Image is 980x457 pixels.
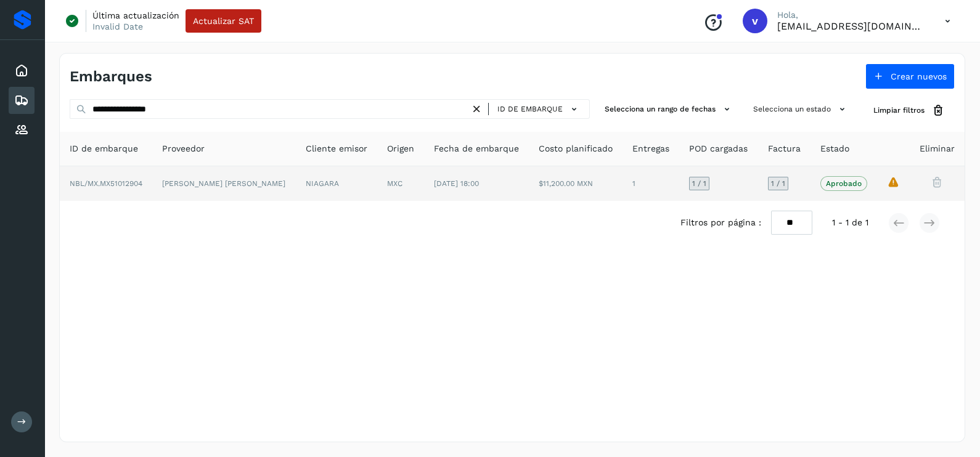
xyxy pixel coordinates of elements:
[70,68,152,86] h4: Embarques
[377,166,424,201] td: MXC
[891,72,947,81] span: Crear nuevos
[692,180,706,187] span: 1 / 1
[689,142,748,155] span: POD cargadas
[539,142,613,155] span: Costo planificado
[70,179,142,188] span: NBL/MX.MX51012904
[186,9,261,33] button: Actualizar SAT
[162,142,205,155] span: Proveedor
[296,166,377,201] td: NIAGARA
[9,116,35,144] div: Proveedores
[680,216,761,229] span: Filtros por página :
[70,142,138,155] span: ID de embarque
[820,142,849,155] span: Estado
[92,10,179,21] p: Última actualización
[434,142,519,155] span: Fecha de embarque
[832,216,868,229] span: 1 - 1 de 1
[92,21,143,32] p: Invalid Date
[152,166,295,201] td: [PERSON_NAME] [PERSON_NAME]
[777,10,925,20] p: Hola,
[748,99,854,119] button: Selecciona un estado
[9,87,35,114] div: Embarques
[434,179,479,188] span: [DATE] 18:00
[777,20,925,32] p: vaymartinez@niagarawater.com
[632,142,669,155] span: Entregas
[387,142,414,155] span: Origen
[193,17,254,25] span: Actualizar SAT
[623,166,679,201] td: 1
[771,180,785,187] span: 1 / 1
[9,57,35,84] div: Inicio
[306,142,367,155] span: Cliente emisor
[873,105,925,116] span: Limpiar filtros
[826,179,862,188] p: Aprobado
[494,100,584,118] button: ID de embarque
[529,166,623,201] td: $11,200.00 MXN
[865,63,955,89] button: Crear nuevos
[600,99,738,119] button: Selecciona un rango de fechas
[864,99,955,122] button: Limpiar filtros
[920,142,955,155] span: Eliminar
[497,103,563,115] span: ID de embarque
[768,142,801,155] span: Factura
